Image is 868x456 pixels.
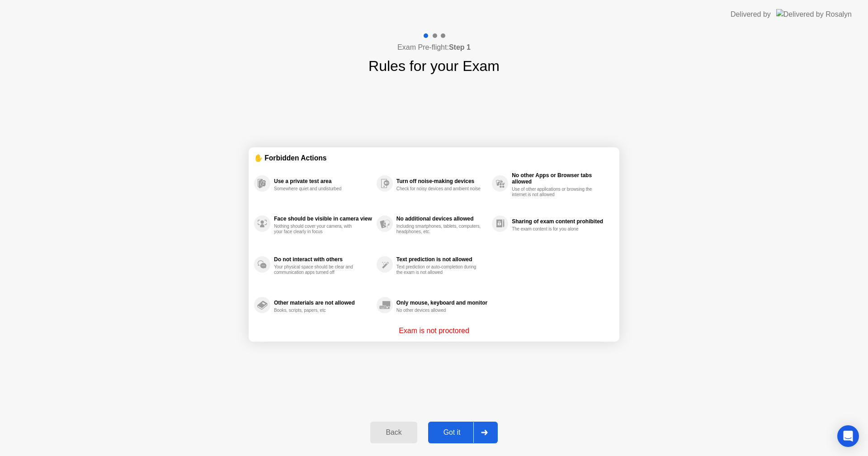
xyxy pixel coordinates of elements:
[431,428,473,437] div: Got it
[396,264,482,275] div: Text prediction or auto-completion during the exam is not allowed
[396,178,487,184] div: Turn off noise-making devices
[396,186,482,192] div: Check for noisy devices and ambient noise
[274,308,359,313] div: Books, scripts, papers, etc
[254,153,614,163] div: ✋ Forbidden Actions
[512,187,597,197] div: Use of other applications or browsing the internet is not allowed
[449,43,471,51] b: Step 1
[397,42,471,53] h4: Exam Pre-flight:
[274,186,359,192] div: Somewhere quiet and undisturbed
[368,55,500,77] h1: Rules for your Exam
[274,264,359,275] div: Your physical space should be clear and communication apps turned off
[837,425,859,447] div: Open Intercom Messenger
[776,9,852,19] img: Delivered by Rosalyn
[396,300,487,306] div: Only mouse, keyboard and monitor
[396,256,487,263] div: Text prediction is not allowed
[396,308,482,313] div: No other devices allowed
[274,216,372,222] div: Face should be visible in camera view
[396,224,482,235] div: Including smartphones, tablets, computers, headphones, etc.
[274,178,372,184] div: Use a private test area
[396,216,487,222] div: No additional devices allowed
[370,422,417,443] button: Back
[274,300,372,306] div: Other materials are not allowed
[512,226,597,232] div: The exam content is for you alone
[512,172,609,185] div: No other Apps or Browser tabs allowed
[274,256,372,263] div: Do not interact with others
[399,325,469,336] p: Exam is not proctored
[512,218,609,225] div: Sharing of exam content prohibited
[373,428,414,437] div: Back
[274,224,359,235] div: Nothing should cover your camera, with your face clearly in focus
[731,9,771,20] div: Delivered by
[428,422,498,443] button: Got it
